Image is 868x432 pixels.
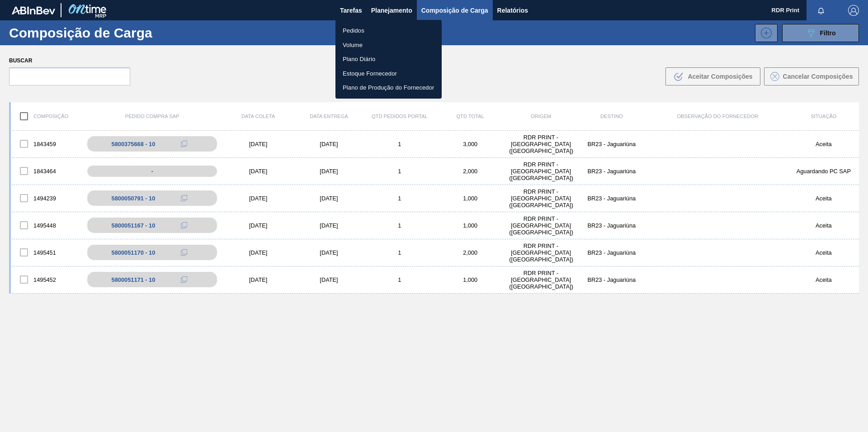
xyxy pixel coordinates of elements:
a: Pedidos [335,24,442,38]
a: Plano Diário [335,52,442,66]
a: Volume [335,38,442,52]
a: Plano de Produção do Fornecedor [335,81,442,95]
a: Estoque Fornecedor [335,66,442,81]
